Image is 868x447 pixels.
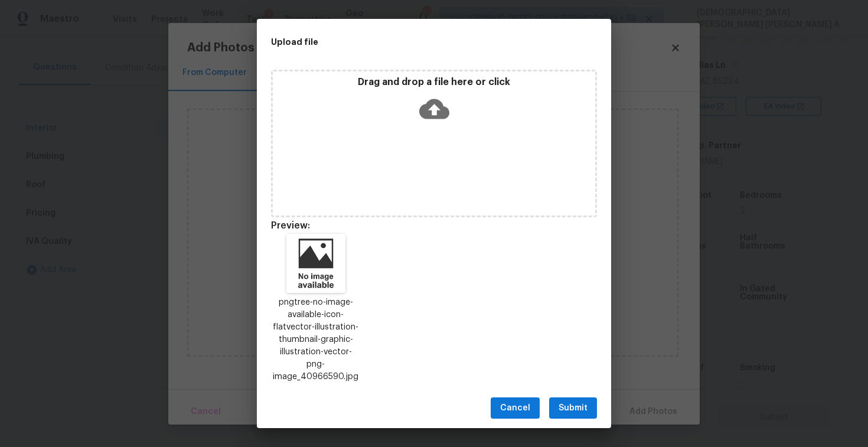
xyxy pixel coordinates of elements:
[491,397,540,419] button: Cancel
[500,401,530,416] span: Cancel
[271,296,361,383] p: pngtree-no-image-available-icon-flatvector-illustration-thumbnail-graphic-illustration-vector-png...
[549,397,597,419] button: Submit
[273,76,595,89] p: Drag and drop a file here or click
[271,35,544,48] h2: Upload file
[286,234,345,293] img: 2Q==
[559,401,588,416] span: Submit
